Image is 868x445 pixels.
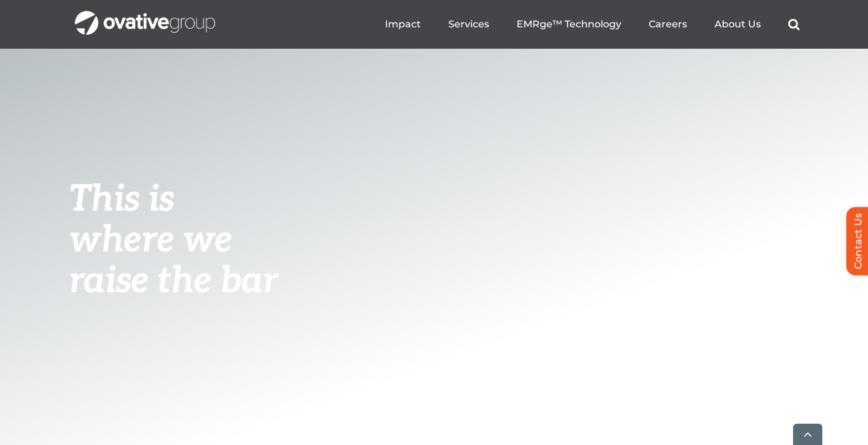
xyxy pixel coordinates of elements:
a: EMRge™ Technology [517,18,621,30]
a: Search [788,18,800,30]
nav: Menu [385,5,800,44]
span: This is [69,178,175,222]
a: Careers [649,18,687,30]
a: OG_Full_horizontal_WHT [75,10,215,21]
a: Services [448,18,489,30]
a: Impact [385,18,421,30]
span: where we raise the bar [69,219,278,303]
a: About Us [715,18,761,30]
